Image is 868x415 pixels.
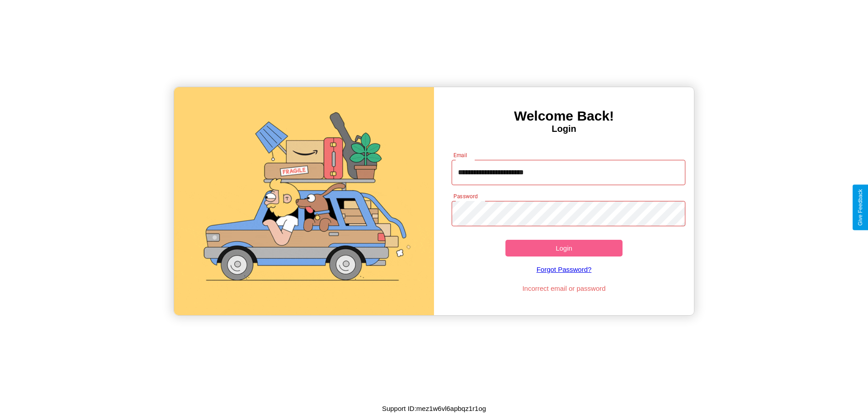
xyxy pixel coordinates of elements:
p: Support ID: mez1w6vl6apbqz1r1og [382,402,486,415]
label: Password [453,192,477,200]
a: Forgot Password? [447,256,681,282]
div: Give Feedback [857,189,863,226]
label: Email [453,151,467,159]
img: gif [174,87,434,315]
p: Incorrect email or password [447,282,681,294]
h4: Login [434,124,694,134]
button: Login [505,240,623,256]
h3: Welcome Back! [434,108,694,124]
